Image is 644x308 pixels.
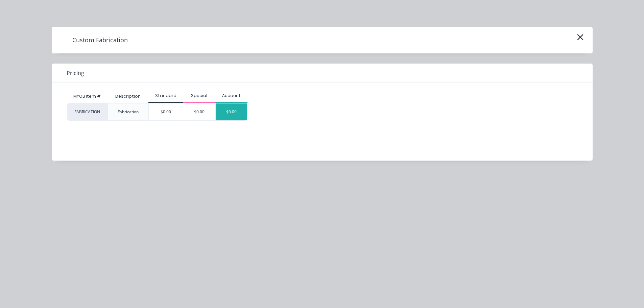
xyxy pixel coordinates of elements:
div: Standard [148,93,183,99]
div: Account [215,93,248,99]
div: $0.00 [149,103,183,120]
div: $0.00 [183,103,215,120]
div: Fabrication [118,109,139,115]
span: Pricing [67,69,84,77]
div: FABRICATION [67,103,108,121]
div: Description [110,88,146,105]
h4: Custom Fabrication [62,34,138,47]
div: Special [183,93,215,99]
div: $0.00 [216,103,247,120]
div: MYOB Item # [67,90,108,103]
